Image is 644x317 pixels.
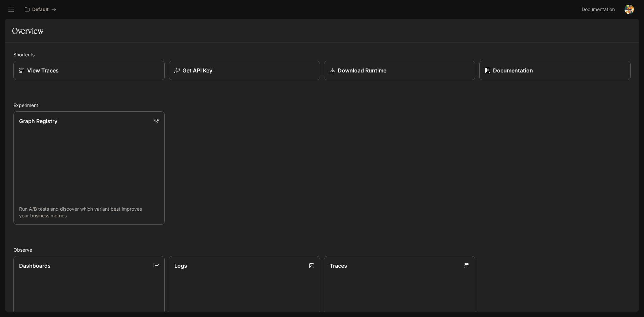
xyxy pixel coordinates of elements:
p: Graph Registry [19,117,57,125]
a: Documentation [479,61,631,80]
h1: Overview [12,24,43,38]
span: Documentation [582,5,615,14]
button: Get API Key [169,61,320,80]
p: View Traces [27,66,59,74]
a: View Traces [13,61,165,80]
a: Download Runtime [324,61,475,80]
p: Download Runtime [338,66,386,74]
p: Default [32,7,49,12]
p: Get API Key [182,66,212,74]
button: User avatar [623,3,636,16]
p: Documentation [493,66,533,74]
button: All workspaces [22,3,59,16]
p: Logs [174,262,187,270]
img: User avatar [625,5,634,14]
button: open drawer [5,3,17,15]
p: Run A/B tests and discover which variant best improves your business metrics [19,206,159,219]
p: Dashboards [19,262,51,270]
h2: Shortcuts [13,51,631,58]
a: Documentation [579,3,620,16]
p: Traces [330,262,347,270]
h2: Experiment [13,102,631,109]
a: Graph RegistryRun A/B tests and discover which variant best improves your business metrics [13,111,165,225]
h2: Observe [13,246,631,253]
